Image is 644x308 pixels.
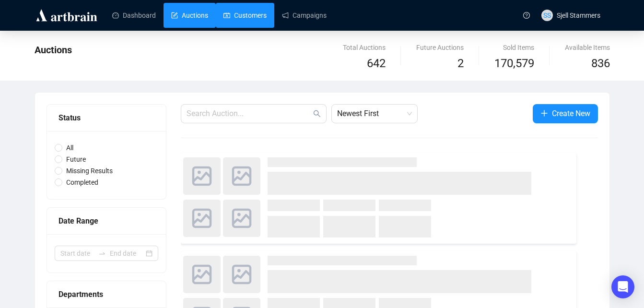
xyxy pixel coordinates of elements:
span: 642 [367,57,386,70]
div: Departments [59,288,154,300]
input: Start date [60,248,94,259]
span: Sjell Stammers [557,12,600,19]
div: Status [59,112,154,124]
div: Total Auctions [343,42,386,53]
div: Open Intercom Messenger [611,275,634,298]
a: Customers [223,3,267,28]
span: Newest First [337,105,412,123]
button: Create New [533,104,598,123]
span: All [62,142,77,153]
span: Create New [552,107,590,119]
img: logo [35,8,99,23]
span: question-circle [523,12,530,19]
span: Missing Results [62,166,117,176]
div: Date Range [59,215,154,227]
span: swap-right [98,249,106,257]
img: photo.svg [183,256,221,293]
a: Campaigns [282,3,327,28]
img: photo.svg [223,157,260,195]
span: to [98,249,106,257]
span: Future [62,154,90,165]
input: End date [110,248,144,259]
img: photo.svg [223,200,260,237]
span: Auctions [35,44,72,56]
span: search [313,110,321,118]
span: 2 [457,57,464,70]
span: 170,579 [494,55,534,73]
div: Available Items [565,42,610,53]
div: Sold Items [494,42,534,53]
span: Completed [62,177,102,188]
a: Dashboard [112,3,156,28]
div: Future Auctions [416,42,464,53]
a: Auctions [171,3,208,28]
input: Search Auction... [187,108,311,119]
img: photo.svg [183,157,221,195]
span: SS [543,10,551,21]
span: plus [540,109,548,117]
img: photo.svg [183,200,221,237]
span: 836 [591,57,610,70]
img: photo.svg [223,256,260,293]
